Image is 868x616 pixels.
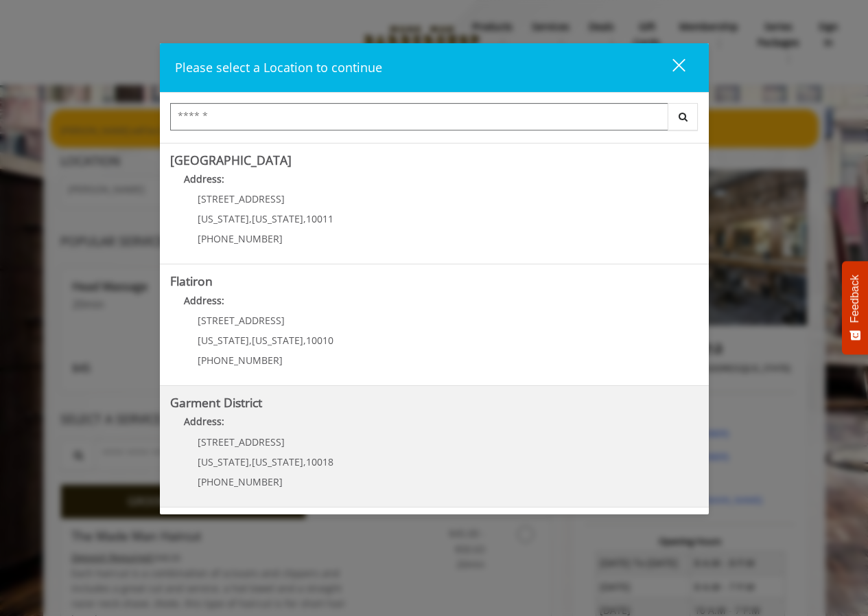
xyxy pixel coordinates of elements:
span: [US_STATE] [252,455,303,468]
input: Search Center [170,103,668,130]
b: Address: [184,172,224,185]
button: Feedback - Show survey [842,261,868,354]
span: [US_STATE] [252,334,303,347]
span: [US_STATE] [198,334,249,347]
button: close dialog [647,54,694,82]
div: Center Select [170,103,699,137]
b: Address: [184,415,224,428]
span: , [249,334,252,347]
span: [STREET_ADDRESS] [198,314,285,327]
span: [US_STATE] [198,212,249,225]
span: 10018 [306,455,333,468]
span: , [303,212,306,225]
span: 10010 [306,334,333,347]
span: Please select a Location to continue [175,59,382,76]
span: [PHONE_NUMBER] [198,232,283,245]
span: , [303,455,306,468]
span: , [249,212,252,225]
span: , [303,334,306,347]
b: Flatiron [170,273,213,289]
span: , [249,455,252,468]
i: Search button [675,112,691,122]
span: [PHONE_NUMBER] [198,354,283,367]
span: [STREET_ADDRESS] [198,435,285,448]
b: [GEOGRAPHIC_DATA] [170,152,292,168]
span: 10011 [306,212,333,225]
span: Feedback [849,275,861,323]
span: [PHONE_NUMBER] [198,475,283,488]
div: close dialog [657,58,684,78]
span: [US_STATE] [198,455,249,468]
b: Garment District [170,394,262,411]
span: [STREET_ADDRESS] [198,192,285,205]
span: [US_STATE] [252,212,303,225]
b: Address: [184,294,224,307]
